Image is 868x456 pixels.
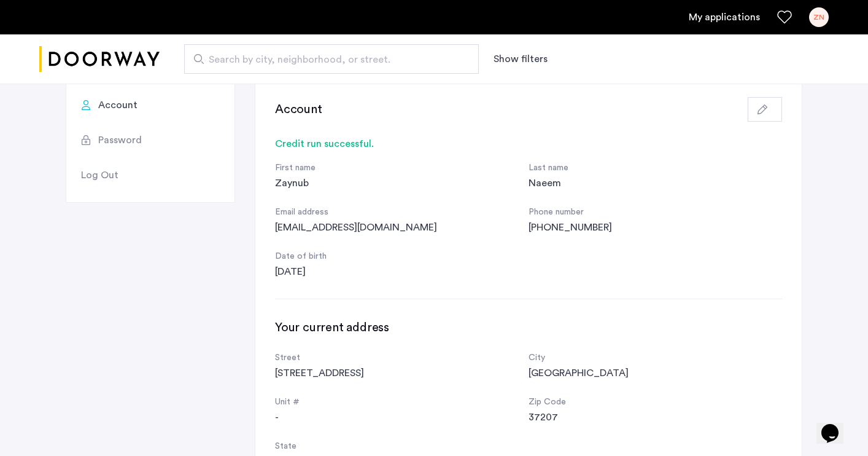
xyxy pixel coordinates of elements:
[209,52,444,67] span: Search by city, neighborhood, or street.
[529,410,782,425] div: 37207
[275,205,529,220] div: Email address
[529,220,782,235] div: [PHONE_NUMBER]
[275,176,529,191] div: Zaynub
[81,168,118,183] span: Log Out
[39,36,160,82] a: Cazamio logo
[39,36,160,82] img: logo
[275,366,529,380] div: [STREET_ADDRESS]
[494,52,548,66] button: Show or hide filters
[275,101,322,118] h3: Account
[275,395,529,410] div: Unit #
[275,319,782,336] h3: Your current address
[529,205,782,220] div: Phone number
[777,10,792,25] a: Favorites
[529,351,782,366] div: City
[275,264,529,279] div: [DATE]
[689,10,760,25] a: My application
[275,410,529,425] div: -
[275,220,529,235] div: [EMAIL_ADDRESS][DOMAIN_NAME]
[529,366,782,380] div: [GEOGRAPHIC_DATA]
[275,439,529,454] div: State
[184,44,479,74] input: Apartment Search
[529,161,782,176] div: Last name
[275,161,529,176] div: First name
[809,7,829,27] div: ZN
[529,176,782,191] div: Naeem
[275,351,529,366] div: Street
[98,133,142,147] span: Password
[748,97,782,122] button: button
[98,98,138,112] span: Account
[275,250,529,264] div: Date of birth
[816,407,856,444] iframe: chat widget
[529,395,782,410] div: Zip Code
[275,136,782,151] div: Credit run successful.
